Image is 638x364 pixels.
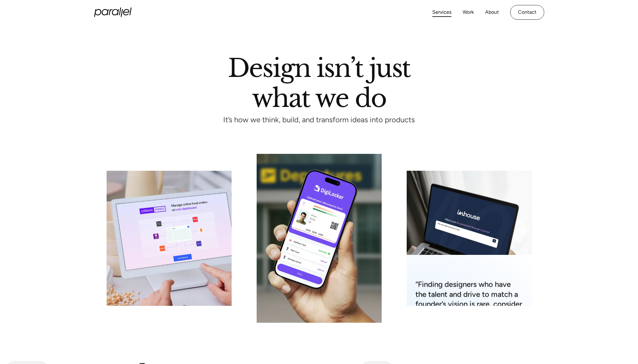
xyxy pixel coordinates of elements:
img: Robin Dhanwani's Image [257,154,382,323]
a: Contact [510,5,544,20]
img: card-image [107,171,232,306]
a: About [485,8,499,17]
a: Services [432,8,451,17]
img: card-image [407,171,532,306]
h1: Design isn’t just what we do [228,56,410,107]
p: It’s how we think, build, and transform ideas into products [212,117,426,123]
a: home [94,8,132,17]
a: Work [463,8,474,17]
div: “Finding designers who have the talent and drive to match a founder’s vision is rare, consider th... [415,280,523,338]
